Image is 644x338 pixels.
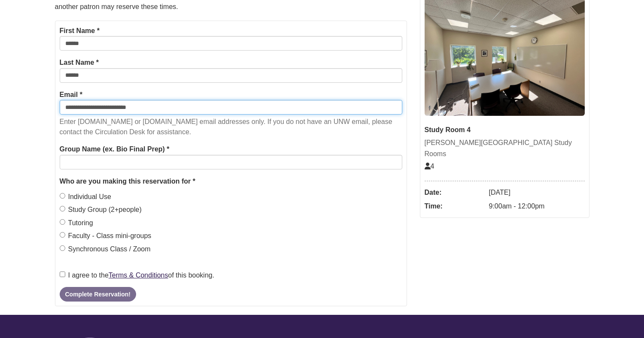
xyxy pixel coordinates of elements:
[489,186,585,199] dd: [DATE]
[60,270,215,281] label: I agree to the of this booking.
[60,232,65,238] input: Faculty - Class mini-groups
[60,287,136,302] button: Complete Reservation!
[425,137,585,159] div: [PERSON_NAME][GEOGRAPHIC_DATA] Study Rooms
[60,219,65,225] input: Tutoring
[109,272,168,279] a: Terms & Conditions
[425,163,434,170] span: The capacity of this space
[60,206,65,211] input: Study Group (2+people)
[60,230,152,241] label: Faculty - Class mini-groups
[425,199,485,213] dt: Time:
[60,89,82,100] label: Email *
[60,25,100,36] label: First Name *
[60,204,142,215] label: Study Group (2+people)
[60,144,170,155] label: Group Name (ex. Bio Final Prep) *
[60,117,402,137] p: Enter [DOMAIN_NAME] or [DOMAIN_NAME] email addresses only. If you do not have an UNW email, pleas...
[60,245,65,251] input: Synchronous Class / Zoom
[60,57,99,68] label: Last Name *
[425,186,485,199] dt: Date:
[489,199,585,213] dd: 9:00am - 12:00pm
[60,244,151,255] label: Synchronous Class / Zoom
[60,217,93,229] label: Tutoring
[60,191,112,202] label: Individual Use
[60,272,65,277] input: I agree to theTerms & Conditionsof this booking.
[60,176,402,187] legend: Who are you making this reservation for *
[60,193,65,199] input: Individual Use
[425,124,585,136] div: Study Room 4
